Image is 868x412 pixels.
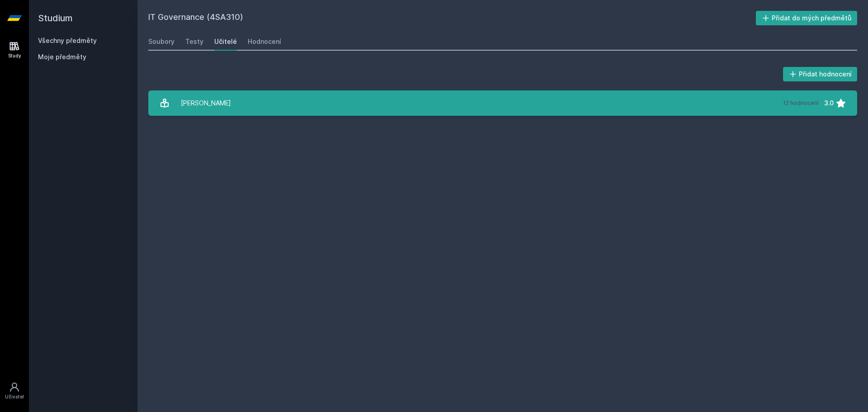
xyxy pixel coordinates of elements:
a: Study [2,36,27,64]
div: Hodnocení [248,37,281,46]
div: [PERSON_NAME] [181,94,231,112]
div: 12 hodnocení [783,99,819,107]
h2: IT Governance (4SA310) [148,11,756,25]
a: Testy [185,33,203,51]
div: Study [8,52,21,59]
a: Uživatel [2,377,27,405]
a: Učitelé [214,33,237,51]
div: 3.0 [824,94,834,112]
a: Všechny předměty [38,37,97,44]
a: Hodnocení [248,33,281,51]
div: Uživatel [5,393,24,400]
span: Moje předměty [38,52,86,62]
button: Přidat do mých předmětů [756,11,858,25]
div: Učitelé [214,37,237,46]
a: [PERSON_NAME] 12 hodnocení 3.0 [148,90,857,116]
div: Testy [185,37,203,46]
button: Přidat hodnocení [783,67,858,81]
a: Soubory [148,33,175,51]
div: Soubory [148,37,175,46]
